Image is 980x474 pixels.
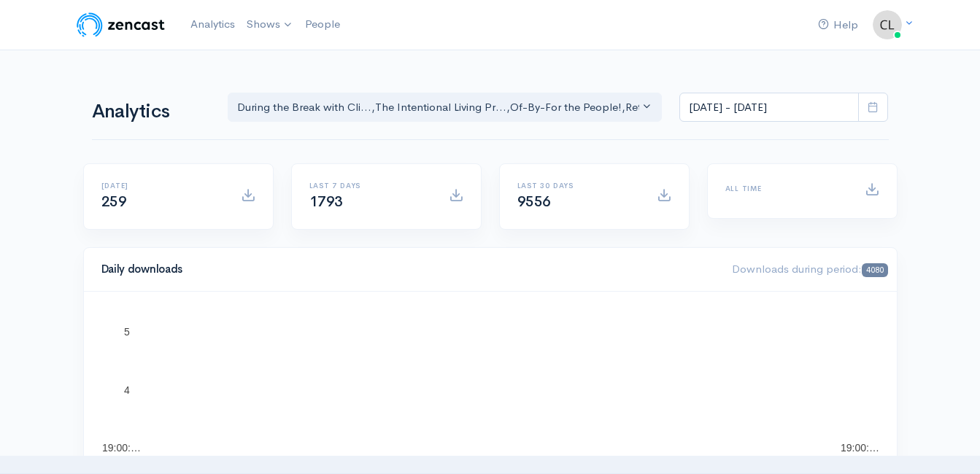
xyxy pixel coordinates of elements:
[309,182,431,190] h6: Last 7 days
[185,9,241,40] a: Analytics
[101,309,879,455] svg: A chart.
[124,384,130,396] text: 4
[873,10,902,39] img: ...
[124,326,130,338] text: 5
[241,9,299,41] a: Shows
[228,93,663,123] button: During the Break with Cli..., The Intentional Living Pr..., Of-By-For the People!, Rethink - Rese...
[74,10,167,39] img: ZenCast Logo
[237,99,640,116] div: During the Break with Cli... , The Intentional Living Pr... , Of-By-For the People! , Rethink - R...
[92,101,210,123] h1: Analytics
[862,263,887,277] span: 4080
[101,193,127,211] span: 259
[812,9,864,41] a: Help
[725,184,847,193] h6: All time
[679,93,859,123] input: analytics date range selector
[517,182,639,190] h6: Last 30 days
[309,193,343,211] span: 1793
[517,193,551,211] span: 9556
[732,262,887,276] span: Downloads during period:
[299,9,346,40] a: People
[841,442,879,454] text: 19:00:…
[102,442,141,454] text: 19:00:…
[101,263,715,276] h4: Daily downloads
[101,182,223,190] h6: [DATE]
